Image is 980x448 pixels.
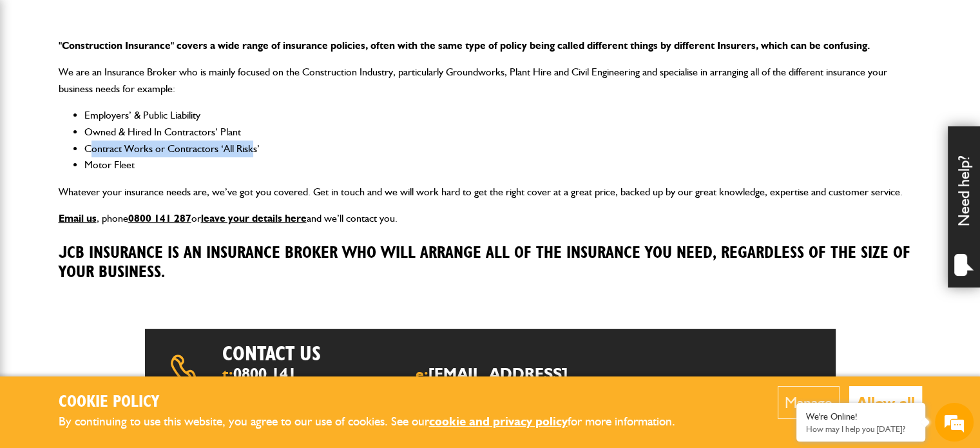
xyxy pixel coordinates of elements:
li: Contract Works or Contractors ‘All Risks’ [84,141,922,157]
input: Enter your phone number [17,195,235,224]
p: We are an Insurance Broker who is mainly focused on the Construction Industry, particularly Groun... [59,64,922,97]
a: leave your details here [201,212,307,224]
div: Minimize live chat window [211,6,242,37]
p: , phone or and we’ll contact you. [59,210,922,227]
input: Enter your last name [17,119,235,148]
button: Manage [778,386,840,419]
p: How may I help you today? [806,424,916,434]
div: We're Online! [806,411,916,422]
a: 0800 141 2877 [222,364,296,398]
a: cookie and privacy policy [429,414,568,429]
input: Enter your email address [17,157,235,186]
h2: Cookie Policy [59,393,697,413]
div: Chat with us now [67,72,216,89]
div: Need help? [948,126,980,287]
textarea: Type your message and hit 'Enter' [17,233,235,340]
p: "Construction Insurance" covers a wide range of insurance policies, often with the same type of p... [59,37,922,54]
a: Email us [59,212,97,224]
span: e: [416,366,632,397]
a: [EMAIL_ADDRESS][DOMAIN_NAME] [416,364,568,398]
p: By continuing to use this website, you agree to our use of cookies. See our for more information. [59,412,697,432]
em: Start Chat [175,351,234,368]
p: Whatever your insurance needs are, we’ve got you covered. Get in touch and we will work hard to g... [59,184,922,200]
h2: Contact us [222,342,524,366]
li: Employers’ & Public Liability [84,107,922,124]
h3: JCB Insurance is an Insurance Broker who will arrange all of the Insurance you need, regardless o... [59,244,922,283]
button: Allow all [849,386,922,419]
span: t: [222,366,307,397]
img: d_20077148190_company_1631870298795_20077148190 [22,72,54,90]
li: Motor Fleet [84,157,922,173]
a: 0800 141 287 [128,212,191,224]
li: Owned & Hired In Contractors’ Plant [84,124,922,141]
